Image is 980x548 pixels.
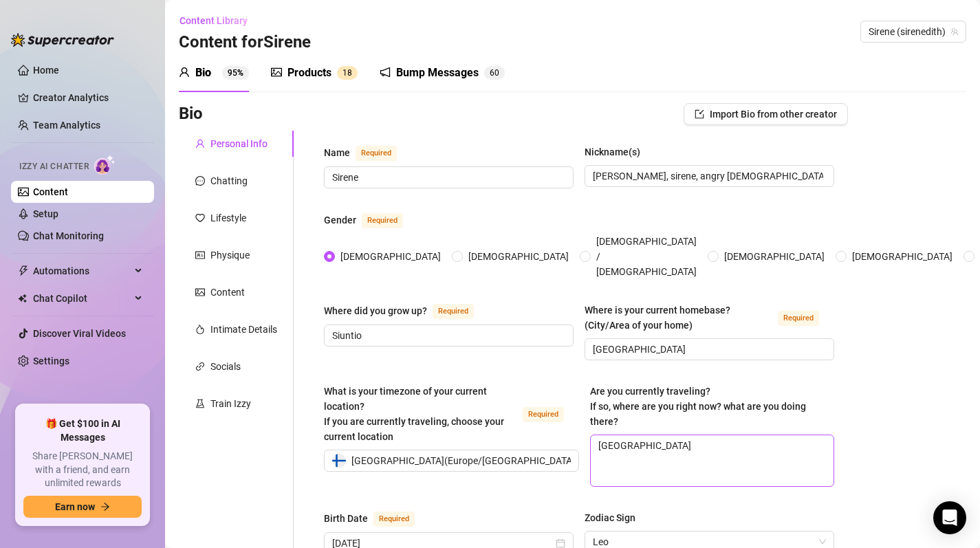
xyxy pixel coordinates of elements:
[195,250,205,260] span: idcard
[195,399,205,408] span: experiment
[23,417,142,444] span: 🎁 Get $100 in AI Messages
[210,396,251,411] div: Train Izzy
[23,450,142,490] span: Share [PERSON_NAME] with a friend, and earn unlimited rewards
[351,450,578,471] span: [GEOGRAPHIC_DATA] ( Europe/[GEOGRAPHIC_DATA] )
[585,303,772,333] div: Where is your current homebase? (City/Area of your home)
[585,144,650,160] label: Nickname(s)
[287,65,331,81] div: Products
[33,328,126,339] a: Discover Viral Videos
[590,386,806,427] span: Are you currently traveling? If so, where are you right now? what are you doing there?
[593,168,823,184] input: Nickname(s)
[324,145,350,160] div: Name
[33,65,59,76] a: Home
[593,342,823,357] input: Where is your current homebase? (City/Area of your home)
[356,146,397,161] span: Required
[179,103,203,125] h3: Bio
[33,186,68,197] a: Content
[324,386,504,442] span: What is your timezone of your current location? If you are currently traveling, choose your curre...
[33,260,131,282] span: Automations
[179,10,259,32] button: Content Library
[210,173,248,188] div: Chatting
[195,287,205,297] span: picture
[484,66,505,80] sup: 60
[195,65,211,81] div: Bio
[335,249,446,264] span: [DEMOGRAPHIC_DATA]
[55,501,95,512] span: Earn now
[719,249,830,264] span: [DEMOGRAPHIC_DATA]
[342,68,347,78] span: 1
[463,249,574,264] span: [DEMOGRAPHIC_DATA]
[933,501,966,534] div: Open Intercom Messenger
[179,32,311,54] h3: Content for Sirene
[324,303,489,319] label: Where did you grow up?
[433,304,474,319] span: Required
[324,212,418,228] label: Gender
[585,510,645,525] label: Zodiac Sign
[337,66,358,80] sup: 18
[695,109,704,119] span: import
[210,210,246,226] div: Lifestyle
[195,139,205,149] span: user
[33,230,104,241] a: Chat Monitoring
[195,325,205,334] span: fire
[332,328,563,343] input: Where did you grow up?
[373,512,415,527] span: Required
[23,496,142,518] button: Earn nowarrow-right
[347,68,352,78] span: 8
[195,176,205,186] span: message
[591,234,702,279] span: [DEMOGRAPHIC_DATA] / [DEMOGRAPHIC_DATA]
[222,66,249,80] sup: 95%
[585,303,834,333] label: Where is your current homebase? (City/Area of your home)
[210,359,241,374] div: Socials
[179,67,190,78] span: user
[523,407,564,422] span: Required
[847,249,958,264] span: [DEMOGRAPHIC_DATA]
[18,265,29,276] span: thunderbolt
[324,212,356,228] div: Gender
[18,294,27,303] img: Chat Copilot
[684,103,848,125] button: Import Bio from other creator
[710,109,837,120] span: Import Bio from other creator
[271,67,282,78] span: picture
[33,208,58,219] a: Setup
[585,144,640,160] div: Nickname(s)
[33,120,100,131] a: Team Analytics
[94,155,116,175] img: AI Chatter
[195,213,205,223] span: heart
[210,322,277,337] div: Intimate Details
[490,68,494,78] span: 6
[33,87,143,109] a: Creator Analytics
[869,21,958,42] span: Sirene (sirenedith)
[950,28,959,36] span: team
[324,511,368,526] div: Birth Date
[494,68,499,78] span: 0
[210,136,268,151] div: Personal Info
[380,67,391,78] span: notification
[210,285,245,300] div: Content
[778,311,819,326] span: Required
[324,303,427,318] div: Where did you grow up?
[332,170,563,185] input: Name
[210,248,250,263] div: Physique
[332,454,346,468] img: fi
[19,160,89,173] span: Izzy AI Chatter
[179,15,248,26] span: Content Library
[100,502,110,512] span: arrow-right
[324,144,412,161] label: Name
[585,510,635,525] div: Zodiac Sign
[33,355,69,366] a: Settings
[362,213,403,228] span: Required
[396,65,479,81] div: Bump Messages
[195,362,205,371] span: link
[33,287,131,309] span: Chat Copilot
[11,33,114,47] img: logo-BBDzfeDw.svg
[324,510,430,527] label: Birth Date
[591,435,834,486] textarea: [GEOGRAPHIC_DATA]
